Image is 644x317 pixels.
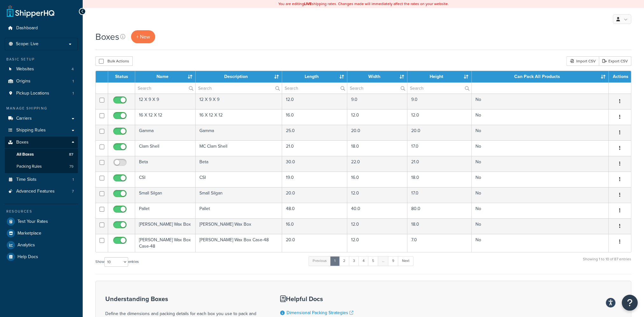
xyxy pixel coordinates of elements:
div: Manage Shipping [5,106,78,111]
td: 40.0 [347,203,407,218]
span: 7 [72,189,74,194]
span: Origins [16,79,31,84]
a: Help Docs [5,251,78,263]
td: Pallet [196,203,282,218]
input: Search [407,83,471,94]
td: [PERSON_NAME] Wax Box Case-48 [135,234,196,252]
span: Test Your Rates [17,219,48,224]
td: 12.0 [347,218,407,234]
td: 12.0 [407,109,472,125]
div: Import CSV [566,56,599,66]
a: Analytics [5,239,78,251]
a: Shipping Rules [5,124,78,136]
span: Help Docs [17,254,38,260]
td: Gamma [196,125,282,140]
div: Showing 1 to 10 of 87 entries [583,256,631,269]
a: 1 [330,256,340,266]
th: Description : activate to sort column ascending [196,71,282,82]
th: Can Pack All Products : activate to sort column ascending [472,71,609,82]
span: Boxes [16,140,29,145]
h1: Boxes [95,31,119,43]
a: Next [398,256,413,266]
a: Advanced Features 7 [5,186,78,197]
td: Small Silgan [196,187,282,203]
td: Gamma [135,125,196,140]
span: Time Slots [16,177,37,182]
li: Websites [5,63,78,75]
td: No [472,140,609,156]
a: Boxes [5,137,78,148]
a: Previous [308,256,331,266]
td: 18.0 [407,218,472,234]
td: 12.0 [282,94,347,109]
button: Bulk Actions [95,56,133,66]
td: 21.0 [407,156,472,172]
td: [PERSON_NAME] Wax Box Case-48 [196,234,282,252]
a: Websites 4 [5,63,78,75]
td: 22.0 [347,156,407,172]
span: Websites [16,67,34,72]
td: 20.0 [282,187,347,203]
b: LIVE [304,1,312,7]
a: Export CSV [599,56,631,66]
td: [PERSON_NAME] Wax Box [196,218,282,234]
h3: Understanding Boxes [105,295,264,302]
td: No [472,234,609,252]
li: All Boxes [5,149,78,160]
td: Pallet [135,203,196,218]
td: 48.0 [282,203,347,218]
td: 12 X 9 X 9 [196,94,282,109]
input: Search [196,83,282,94]
td: 30.0 [282,156,347,172]
h3: Helpful Docs [280,295,380,302]
a: Dashboard [5,22,78,34]
td: 16.0 [282,109,347,125]
li: Pickup Locations [5,88,78,99]
td: 19.0 [282,172,347,187]
span: Scope: Live [16,41,38,47]
th: Status [108,71,135,82]
div: Basic Setup [5,57,78,62]
li: Boxes [5,137,78,173]
a: Packing Rules 79 [5,161,78,173]
td: 12.0 [347,187,407,203]
td: 20.0 [282,234,347,252]
td: No [472,125,609,140]
td: 20.0 [407,125,472,140]
td: 12.0 [347,234,407,252]
td: Beta [196,156,282,172]
span: 1 [73,91,74,96]
button: Open Resource Center [622,295,638,311]
span: All Boxes [17,152,34,157]
td: [PERSON_NAME] Wax Box [135,218,196,234]
td: 9.0 [407,94,472,109]
td: 16 X 12 X 12 [135,109,196,125]
td: No [472,203,609,218]
a: ShipperHQ Home [7,5,54,18]
td: 16 X 12 X 12 [196,109,282,125]
span: Packing Rules [17,164,42,169]
span: 79 [69,164,73,169]
div: Resources [5,209,78,214]
span: Pickup Locations [16,91,49,96]
a: 9 [388,256,398,266]
a: … [378,256,389,266]
td: 17.0 [407,187,472,203]
td: 7.0 [407,234,472,252]
span: Carriers [16,116,32,121]
input: Search [282,83,347,94]
span: Marketplace [17,231,41,236]
a: Test Your Rates [5,216,78,227]
td: No [472,94,609,109]
a: All Boxes 87 [5,149,78,160]
a: Carriers [5,113,78,124]
li: Marketplace [5,228,78,239]
a: Dimensional Packing Strategies [287,309,353,316]
td: Small Silgan [135,187,196,203]
a: + New [131,30,155,43]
